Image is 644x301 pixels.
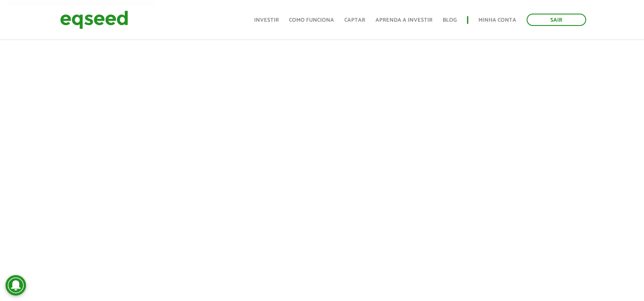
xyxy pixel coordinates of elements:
a: Blog [443,17,457,23]
img: EqSeed [60,9,128,31]
a: Investir [254,17,279,23]
a: Sair [527,14,586,26]
a: Aprenda a investir [375,17,432,23]
a: Como funciona [289,17,334,23]
a: Minha conta [478,17,516,23]
a: Captar [344,17,365,23]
